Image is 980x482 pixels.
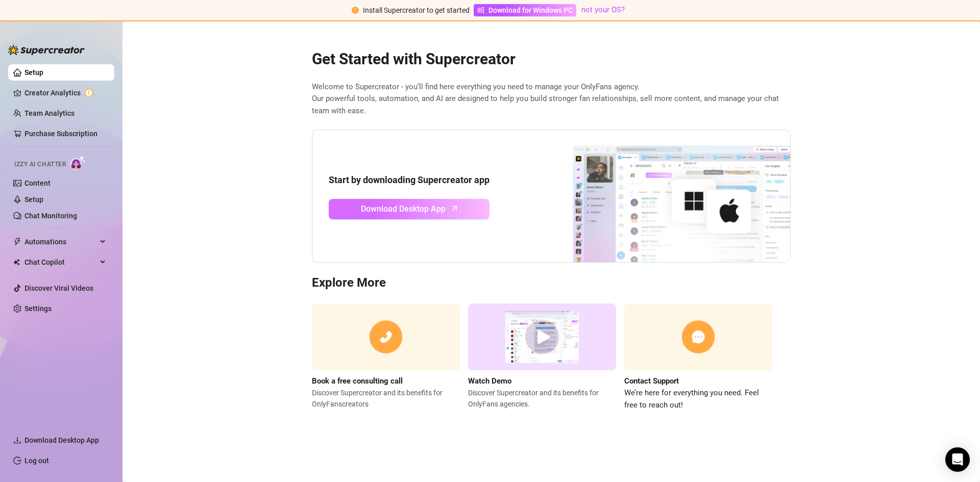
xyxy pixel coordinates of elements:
a: Purchase Subscription [24,125,106,142]
span: Download Desktop App [24,436,99,444]
strong: Book a free consulting call [312,376,403,386]
a: Setup [24,68,43,77]
a: Watch DemoDiscover Supercreator and its benefits for OnlyFans agencies. [468,303,616,411]
span: We’re here for everything you need. Feel free to reach out! [624,387,772,411]
h3: Explore More [312,275,791,291]
a: Book a free consulting callDiscover Supercreator and its benefits for OnlyFanscreators [312,303,460,411]
img: download app [535,130,790,263]
img: consulting call [312,303,460,370]
img: AI Chatter [70,156,86,170]
strong: Start by downloading Supercreator app [329,174,489,185]
img: supercreator demo [468,303,616,370]
span: Izzy AI Chatter [14,160,66,169]
span: exclamation-circle [352,7,359,14]
span: Download Desktop App [361,202,446,215]
a: Chat Monitoring [24,212,77,220]
a: Team Analytics [24,109,75,117]
a: Settings [24,305,52,313]
span: windows [477,7,484,14]
span: Download for Windows PC [488,5,573,16]
a: Setup [24,195,43,204]
h2: Get Started with Supercreator [312,49,791,69]
span: Chat Copilot [24,254,97,270]
a: not your OS? [581,5,625,14]
a: Discover Viral Videos [24,284,93,292]
strong: Watch Demo [468,376,511,386]
a: Content [24,179,51,187]
span: Welcome to Supercreator - you’ll find here everything you need to manage your OnlyFans agency. Ou... [312,81,791,117]
img: logo-BBDzfeDw.svg [8,45,85,55]
div: Open Intercom Messenger [945,447,970,472]
img: contact support [624,303,772,370]
strong: Contact Support [624,376,679,386]
span: Discover Supercreator and its benefits for OnlyFans agencies. [468,387,616,410]
a: Download Desktop Apparrow-up [329,199,489,219]
span: Install Supercreator to get started [363,6,470,14]
span: thunderbolt [13,238,21,246]
span: Automations [24,234,97,250]
span: download [13,436,21,444]
a: Log out [24,456,49,465]
a: Creator Analytics exclamation-circle [24,85,106,101]
a: Download for Windows PC [474,4,576,16]
span: arrow-up [449,202,460,214]
img: Chat Copilot [13,259,20,266]
span: Discover Supercreator and its benefits for OnlyFans creators [312,387,460,410]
